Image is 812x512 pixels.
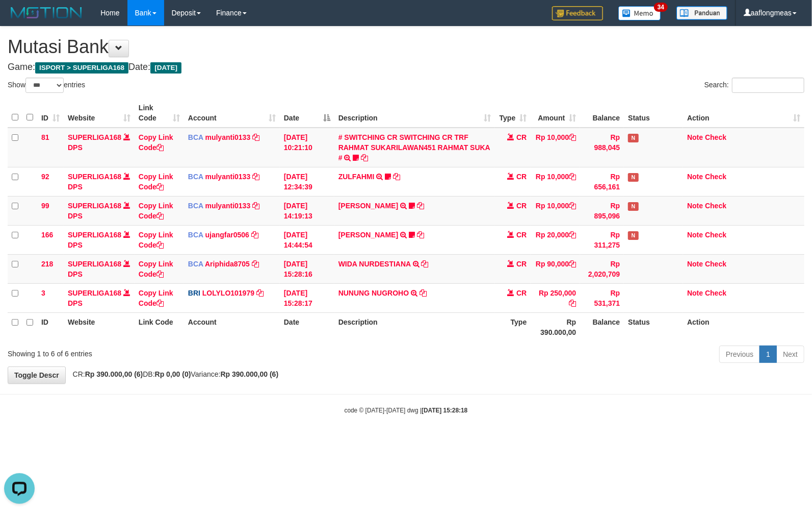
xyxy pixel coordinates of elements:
[139,173,173,191] a: Copy Link Code
[280,99,334,128] th: Date: activate to sort column descending
[205,202,251,210] a: mulyanti0133
[188,260,203,268] span: BCA
[531,283,580,312] td: Rp 250,000
[139,202,173,220] a: Copy Link Code
[150,62,181,74] span: [DATE]
[676,6,727,20] img: panduan.png
[205,173,251,181] a: mulyanti0133
[280,312,334,342] th: Date
[184,312,280,342] th: Account
[35,62,128,74] span: ISPORT > SUPERLIGA168
[280,167,334,196] td: [DATE] 12:34:39
[338,173,375,181] a: ZULFAHMI
[580,225,624,254] td: Rp 311,275
[705,133,726,141] a: Check
[64,196,135,225] td: DPS
[188,202,203,210] span: BCA
[280,283,334,312] td: [DATE] 15:28:17
[687,133,703,141] a: Note
[64,99,135,128] th: Website: activate to sort column ascending
[580,128,624,167] td: Rp 988,045
[41,231,53,239] span: 166
[280,196,334,225] td: [DATE] 14:19:13
[705,260,726,268] a: Check
[618,6,661,20] img: Button%20Memo.svg
[280,128,334,167] td: [DATE] 10:21:10
[516,202,527,210] span: CR
[41,289,45,297] span: 3
[68,370,279,378] span: CR: DB: Variance:
[628,202,638,211] span: Has Note
[68,202,121,210] a: SUPERLIGA168
[68,260,121,268] a: SUPERLIGA168
[393,173,400,181] a: Copy ZULFAHMI to clipboard
[628,173,638,182] span: Has Note
[68,231,121,239] a: SUPERLIGA168
[531,99,580,128] th: Amount: activate to sort column ascending
[139,260,173,278] a: Copy Link Code
[41,202,49,210] span: 99
[417,231,424,239] a: Copy NOVEN ELING PRAYOG to clipboard
[280,225,334,254] td: [DATE] 14:44:54
[252,202,259,210] a: Copy mulyanti0133 to clipboard
[732,78,804,93] input: Search:
[569,260,576,268] a: Copy Rp 90,000 to clipboard
[188,231,203,239] span: BCA
[252,133,259,141] a: Copy mulyanti0133 to clipboard
[495,99,531,128] th: Type: activate to sort column ascending
[256,289,264,297] a: Copy LOLYLO101979 to clipboard
[221,370,279,378] strong: Rp 390.000,00 (6)
[205,260,250,268] a: Ariphida8705
[580,254,624,283] td: Rp 2,020,709
[280,254,334,283] td: [DATE] 15:28:16
[8,62,804,72] h4: Game: Date:
[759,346,777,363] a: 1
[516,231,527,239] span: CR
[155,370,191,378] strong: Rp 0,00 (0)
[338,202,398,210] a: [PERSON_NAME]
[252,260,259,268] a: Copy Ariphida8705 to clipboard
[345,407,468,414] small: code © [DATE]-[DATE] dwg |
[41,260,53,268] span: 218
[683,312,804,342] th: Action
[580,99,624,128] th: Balance
[64,254,135,283] td: DPS
[37,312,64,342] th: ID
[552,6,603,20] img: Feedback.jpg
[37,99,64,128] th: ID: activate to sort column ascending
[705,231,726,239] a: Check
[334,312,495,342] th: Description
[135,312,184,342] th: Link Code
[338,231,398,239] a: [PERSON_NAME]
[202,289,254,297] a: LOLYLO101979
[64,167,135,196] td: DPS
[338,260,411,268] a: WIDA NURDESTIANA
[8,345,331,359] div: Showing 1 to 6 of 6 entries
[683,99,804,128] th: Action: activate to sort column ascending
[776,346,804,363] a: Next
[68,173,121,181] a: SUPERLIGA168
[531,167,580,196] td: Rp 10,000
[580,283,624,312] td: Rp 531,371
[569,202,576,210] a: Copy Rp 10,000 to clipboard
[516,133,527,141] span: CR
[516,173,527,181] span: CR
[569,173,576,181] a: Copy Rp 10,000 to clipboard
[531,225,580,254] td: Rp 20,000
[687,173,703,181] a: Note
[139,133,173,152] a: Copy Link Code
[85,370,143,378] strong: Rp 390.000,00 (6)
[361,154,368,162] a: Copy # SWITCHING CR SWITCHING CR TRF RAHMAT SUKARILAWAN451 RAHMAT SUKA # to clipboard
[624,99,683,128] th: Status
[687,202,703,210] a: Note
[580,196,624,225] td: Rp 895,096
[705,202,726,210] a: Check
[64,312,135,342] th: Website
[704,78,804,93] label: Search:
[531,254,580,283] td: Rp 90,000
[705,289,726,297] a: Check
[188,173,203,181] span: BCA
[135,99,184,128] th: Link Code: activate to sort column ascending
[64,128,135,167] td: DPS
[338,133,490,162] a: # SWITCHING CR SWITCHING CR TRF RAHMAT SUKARILAWAN451 RAHMAT SUKA #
